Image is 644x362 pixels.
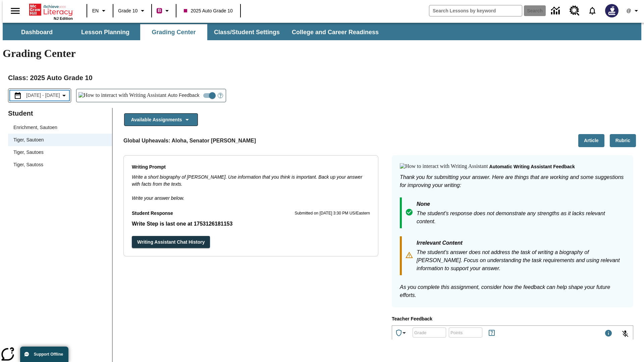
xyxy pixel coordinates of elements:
a: Data Center [547,2,566,20]
span: Tiger, Sautoen [13,136,107,143]
img: How to interact with Writing Assistant [78,92,167,99]
button: Language: EN, Select a language [89,5,111,17]
button: College and Career Readiness [286,24,384,40]
button: Grading Center [140,24,207,40]
a: Resource Center, Will open in new tab [566,2,584,20]
p: Write a short biography of [PERSON_NAME]. Use information that you think is important. Back up yo... [132,174,370,188]
span: B [158,6,161,15]
button: Achievements [392,326,411,340]
div: Points: Must be equal to or less than 25. [449,327,482,338]
button: Article, Will open in new tab [578,134,604,147]
button: Profile/Settings [623,5,644,17]
svg: Collapse Date Range Filter [60,92,68,100]
span: Tiger, Sautoss [13,161,107,168]
a: Home [29,3,73,16]
button: Class/Student Settings [209,24,285,40]
input: Points: Must be equal to or less than 25. [449,323,482,341]
button: Open Help for Writing Assistant [215,89,226,102]
div: SubNavbar [3,23,641,40]
p: None [417,200,625,209]
button: Boost Class color is violet red. Change class color [154,5,174,17]
p: Thank you for submitting your answer. Here are things that are working and some suggestions for i... [400,173,625,189]
h1: Grading Center [3,47,641,60]
div: Tiger, Sautoss [8,159,112,171]
p: Submitted on [DATE] 3:30 PM US/Eastern [294,210,370,217]
p: Student Response [132,220,370,228]
span: Grade 10 [118,7,138,14]
p: The student's response does not demonstrate any strengths as it lacks relevant content. [417,209,625,226]
p: Irrelevant Content [417,239,625,248]
input: Grade: Letters, numbers, %, + and - are allowed. [413,323,446,341]
a: Notifications [584,2,601,19]
span: 2025 Auto Grade 10 [184,7,232,14]
div: SubNavbar [3,24,385,40]
input: search field [429,5,522,16]
span: Auto Feedback [168,92,199,99]
h2: Class : 2025 Auto Grade 10 [8,72,636,83]
p: Student Response [132,210,173,217]
span: Tiger, Sautoes [13,149,107,156]
div: Maximum 1000 characters Press Escape to exit toolbar and use left and right arrow keys to access ... [604,329,612,339]
span: Enrichment, Sautoen [13,124,107,131]
button: Rubric, Will open in new tab [610,134,636,147]
p: Write Step is last one at 1753126181153 [132,220,370,228]
button: Lesson Planning [72,24,139,40]
span: Support Offline [34,352,63,357]
button: Writing Assistant Chat History [132,236,210,248]
span: EN [92,7,99,14]
img: How to interact with Writing Assistant [400,163,488,170]
span: [DATE] - [DATE] [26,92,60,99]
button: Available Assignments [124,113,198,126]
div: Tiger, Sautoes [8,146,112,159]
p: Global Upheavals: Aloha, Senator [PERSON_NAME] [123,137,256,145]
span: NJ Edition [54,16,73,20]
button: Open side menu [5,1,25,21]
span: @ [626,7,631,14]
p: Write your answer below. [132,188,370,202]
p: The student's answer does not address the task of writing a biography of [PERSON_NAME]. Focus on ... [417,248,625,273]
button: Click to activate and allow voice recognition [617,326,633,342]
button: Select the date range menu item [11,92,68,100]
button: Support Offline [20,347,68,362]
p: Writing Prompt [132,164,370,171]
p: As you complete this assignment, consider how the feedback can help shape your future efforts. [400,283,625,299]
button: Dashboard [3,24,70,40]
div: Grade: Letters, numbers, %, + and - are allowed. [413,327,446,338]
p: Automatic writing assistant feedback [489,163,575,171]
div: Enrichment, Sautoen [8,121,112,134]
button: Select a new avatar [601,2,623,19]
p: Student [8,108,112,119]
img: Avatar [605,4,619,17]
div: Tiger, Sautoen [8,134,112,146]
button: Grade: Grade 10, Select a grade [115,5,149,17]
div: Home [29,2,73,20]
body: Type your response here. [3,5,98,11]
button: Rules for Earning Points and Achievements, Will open in new tab [485,326,498,340]
p: Teacher Feedback [392,315,633,323]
